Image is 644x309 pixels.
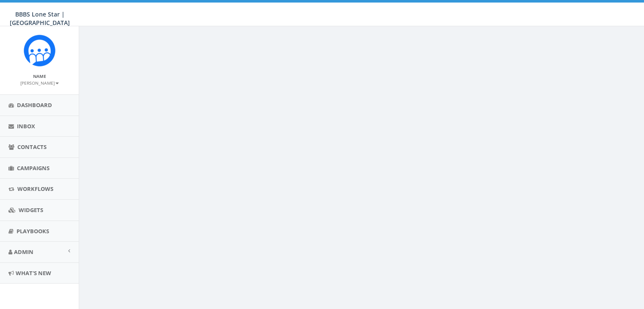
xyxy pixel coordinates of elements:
[17,164,50,172] span: Campaigns
[14,248,33,256] span: Admin
[10,10,70,27] span: BBBS Lone Star | [GEOGRAPHIC_DATA]
[17,227,49,235] span: Playbooks
[33,73,46,79] small: Name
[16,269,51,277] span: What's New
[17,122,35,130] span: Inbox
[24,35,55,66] img: Rally_Corp_Icon.png
[20,80,59,86] small: [PERSON_NAME]
[17,101,52,109] span: Dashboard
[20,79,59,86] a: [PERSON_NAME]
[17,143,47,151] span: Contacts
[19,206,43,214] span: Widgets
[17,185,53,193] span: Workflows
